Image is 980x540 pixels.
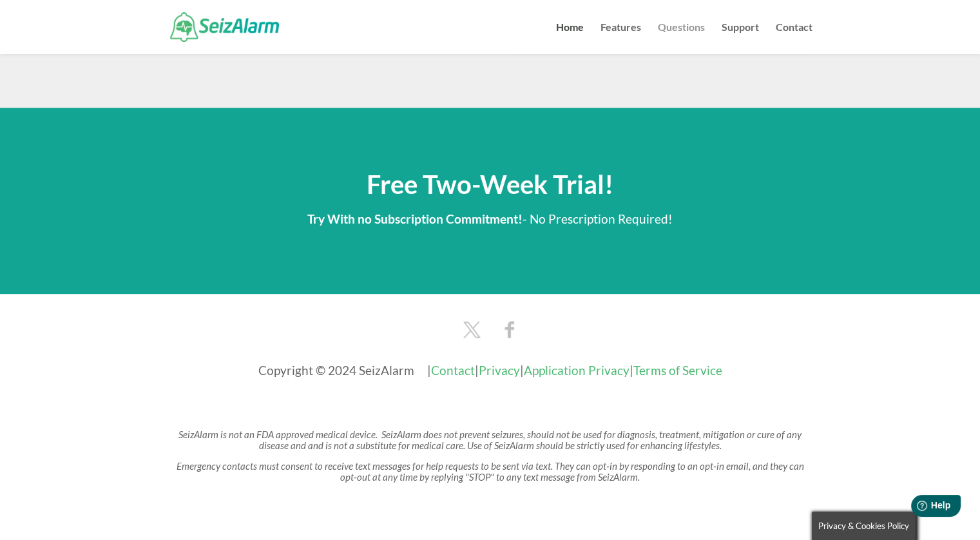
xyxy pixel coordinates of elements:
[367,169,613,200] span: Free Two-Week Trial!
[178,428,802,450] em: SeizAlarm is not an FDA approved medical device. SeizAlarm does not prevent seizures, should not ...
[524,362,629,377] a: Application Privacy
[168,359,812,381] p: Copyright © 2024 SeizAlarm | | | |
[503,318,516,341] img: facebook.png
[600,23,641,54] a: Features
[168,208,812,230] p: - No Prescription Required!
[431,362,475,377] a: Contact
[722,23,759,54] a: Support
[170,12,279,41] img: SeizAlarm
[776,23,812,54] a: Contact
[633,362,722,377] a: Terms of Service
[457,318,486,341] img: Twitter
[556,23,584,54] a: Home
[658,23,705,54] a: Questions
[479,362,520,377] a: Privacy
[865,490,966,526] iframe: Help widget launcher
[818,521,909,531] span: Privacy & Cookies Policy
[307,211,523,226] strong: Try With no Subscription Commitment!
[177,459,804,482] em: Emergency contacts must consent to receive text messages for help requests to be sent via text. T...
